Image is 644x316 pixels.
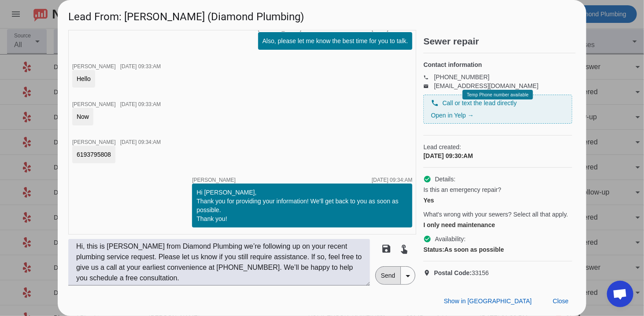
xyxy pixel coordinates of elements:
[376,267,401,284] span: Send
[120,102,161,107] div: [DATE] 09:33:AM
[423,37,576,46] h2: Sewer repair
[381,243,392,254] mat-icon: save
[467,92,529,97] span: Temp Phone number available
[423,245,572,254] div: As soon as possible
[437,293,539,309] button: Show in [GEOGRAPHIC_DATA]
[403,271,413,281] mat-icon: arrow_drop_down
[423,196,572,205] div: Yes
[423,84,434,88] mat-icon: email
[77,112,89,121] div: Now
[423,210,568,219] span: What's wrong with your sewers? Select all that apply.
[72,101,116,107] span: [PERSON_NAME]
[77,150,111,159] div: 6193795808
[423,75,434,79] mat-icon: phone
[423,235,431,243] mat-icon: check_circle
[435,235,466,243] span: Availability:
[423,185,501,194] span: Is this an emergency repair?
[258,26,302,31] span: [PERSON_NAME]
[423,269,434,276] mat-icon: location_on
[263,37,408,45] div: Also, please let me know the best time for you to talk.​
[372,177,412,183] div: [DATE] 09:34:AM
[423,246,444,253] strong: Status:
[431,99,439,107] mat-icon: phone
[192,177,236,183] span: [PERSON_NAME]
[120,140,161,145] div: [DATE] 09:34:AM
[607,281,633,307] div: Open chat
[399,243,410,254] mat-icon: touch_app
[434,82,538,89] a: [EMAIL_ADDRESS][DOMAIN_NAME]
[423,220,572,229] div: I only need maintenance
[431,112,474,119] a: Open in Yelp →
[434,73,489,81] a: [PHONE_NUMBER]
[423,175,431,183] mat-icon: check_circle
[435,175,455,184] span: Details:
[423,143,572,151] span: Lead created:
[423,60,572,69] h4: Contact information
[72,139,116,145] span: [PERSON_NAME]
[372,26,412,31] div: [DATE] 09:33:AM
[553,298,569,305] span: Close
[546,293,576,309] button: Close
[434,268,489,277] span: 33156
[77,74,91,83] div: Hello
[434,269,472,276] strong: Postal Code:
[72,63,116,70] span: [PERSON_NAME]
[196,188,408,223] div: Hi [PERSON_NAME], Thank you for providing your information! We'll get back to you as soon as poss...
[442,99,517,107] span: Call or text the lead directly
[444,298,532,305] span: Show in [GEOGRAPHIC_DATA]
[120,64,161,69] div: [DATE] 09:33:AM
[423,151,572,160] div: [DATE] 09:30:AM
